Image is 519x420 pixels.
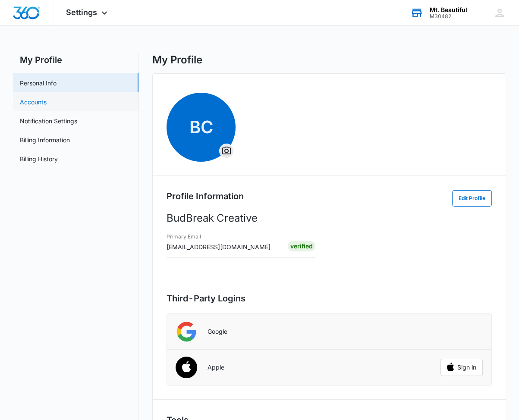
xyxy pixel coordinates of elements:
[20,116,77,125] a: Notification Settings
[167,190,244,203] h2: Profile Information
[208,364,224,371] p: Apple
[170,352,203,384] img: Apple
[430,6,467,13] div: account name
[167,292,492,305] h2: Third-Party Logins
[66,8,97,17] span: Settings
[167,210,492,226] p: BudBreak Creative
[176,321,197,342] img: Google
[440,359,483,376] button: Sign in
[152,53,202,66] h1: My Profile
[20,135,70,144] a: Billing Information
[167,243,271,251] span: [EMAIL_ADDRESS][DOMAIN_NAME]
[220,144,233,158] button: Overflow Menu
[208,328,227,335] p: Google
[167,233,271,241] h3: Primary Email
[20,97,47,107] a: Accounts
[13,53,138,66] h2: My Profile
[20,154,58,163] a: Billing History
[436,322,487,341] iframe: Sign in with Google Button
[288,241,315,251] div: Verified
[20,78,57,88] a: Personal Info
[167,93,236,162] span: BC
[167,93,236,162] span: BCOverflow Menu
[452,190,492,207] button: Edit Profile
[430,13,467,19] div: account id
